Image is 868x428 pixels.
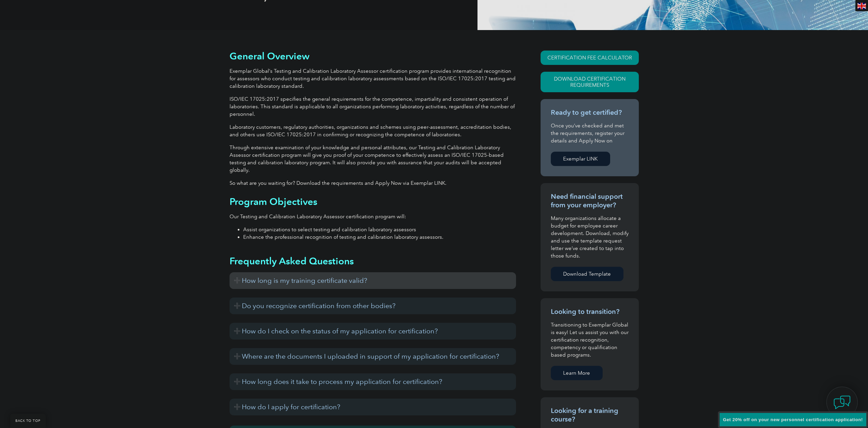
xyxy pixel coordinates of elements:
[230,323,516,340] h3: How do I check on the status of my application for certification?
[230,399,516,415] h3: How do I apply for certification?
[541,72,639,92] a: Download Certification Requirements
[230,67,516,90] p: Exemplar Global’s Testing and Calibration Laboratory Assessor certification program provides inte...
[230,213,516,220] p: Our Testing and Calibration Laboratory Assessor certification program will:
[723,417,863,422] span: Get 20% off on your new personnel certification application!
[551,307,629,316] h3: Looking to transition?
[230,123,516,138] p: Laboratory customers, regulatory authorities, organizations and schemes using peer-assessment, ac...
[551,321,629,359] p: Transitioning to Exemplar Global is easy! Let us assist you with our certification recognition, c...
[551,406,629,424] h3: Looking for a training course?
[551,267,623,281] a: Download Template
[230,298,516,314] h3: Do you recognize certification from other bodies?
[551,122,629,144] p: Once you’ve checked and met the requirements, register your details and Apply Now on
[857,3,866,9] img: en
[230,196,516,207] h2: Program Objectives
[551,152,610,166] a: Exemplar LINK
[230,348,516,365] h3: Where are the documents I uploaded in support of my application for certification?
[551,192,629,209] h3: Need financial support from your employer?
[230,95,516,118] p: ISO/IEC 17025:2017 specifies the general requirements for the competence, impartiality and consis...
[243,233,516,241] li: Enhance the professional recognition of testing and calibration laboratory assessors.
[551,366,603,380] a: Learn More
[230,272,516,289] h3: How long is my training certificate valid?
[10,414,46,428] a: BACK TO TOP
[551,215,629,260] p: Many organizations allocate a budget for employee career development. Download, modify and use th...
[551,108,629,117] h3: Ready to get certified?
[541,51,639,65] a: CERTIFICATION FEE CALCULATOR
[230,144,516,174] p: Through extensive examination of your knowledge and personal attributes, our Testing and Calibrat...
[834,394,851,411] img: contact-chat.png
[243,226,516,233] li: Assist organizations to select testing and calibration laboratory assessors
[230,51,516,61] h2: General Overview
[230,256,516,266] h2: Frequently Asked Questions
[230,179,516,187] p: So what are you waiting for? Download the requirements and Apply Now via Exemplar LINK.
[230,373,516,390] h3: How long does it take to process my application for certification?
